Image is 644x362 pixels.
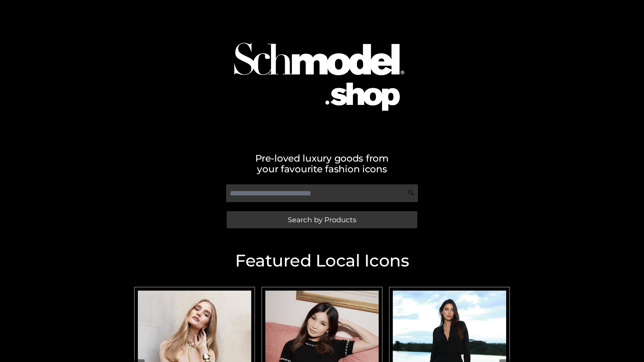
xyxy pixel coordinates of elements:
h2: Featured Local Icons​ [131,252,513,269]
span: Search by Products [288,216,356,223]
img: Search Icon [408,190,415,196]
h2: Pre-loved luxury goods from your favourite fashion icons [131,153,513,174]
a: Search by Products [227,211,417,228]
